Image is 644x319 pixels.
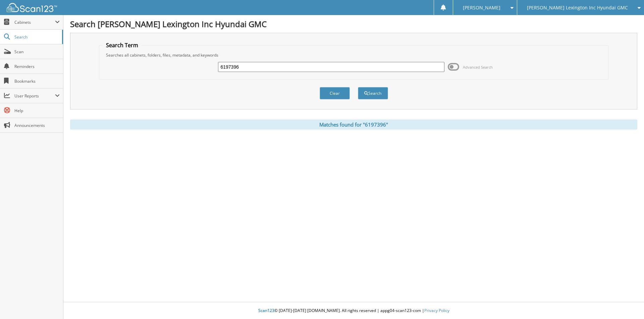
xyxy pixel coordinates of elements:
[14,123,60,128] span: Announcements
[7,3,57,12] img: scan123-logo-white.svg
[103,42,142,49] legend: Search Term
[463,6,500,10] span: [PERSON_NAME]
[320,87,350,99] button: Clear
[463,65,493,70] span: Advanced Search
[14,78,60,84] span: Bookmarks
[14,34,59,40] span: Search
[63,303,644,319] div: © [DATE]-[DATE] [DOMAIN_NAME]. All rights reserved | appg04-scan123-com |
[14,108,60,113] span: Help
[424,308,449,313] a: Privacy Policy
[358,87,388,99] button: Search
[14,93,55,99] span: User Reports
[14,64,60,69] span: Reminders
[527,6,628,10] span: [PERSON_NAME] Lexington Inc Hyundai GMC
[14,19,55,25] span: Cabinets
[14,49,60,55] span: Scan
[70,18,637,29] h1: Search [PERSON_NAME] Lexington Inc Hyundai GMC
[70,119,637,130] div: Matches found for "6197396"
[103,52,605,58] div: Searches all cabinets, folders, files, metadata, and keywords
[258,308,274,313] span: Scan123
